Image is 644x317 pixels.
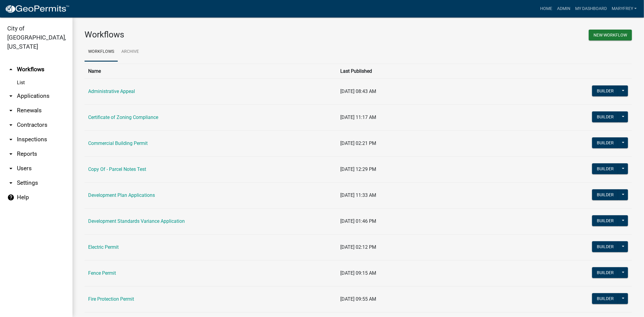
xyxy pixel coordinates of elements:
[88,296,134,302] a: Fire Protection Permit
[609,3,639,14] a: MaryFrey
[592,137,619,148] button: Builder
[118,42,143,62] a: Archive
[341,218,376,224] span: [DATE] 01:46 PM
[7,121,14,129] i: arrow_drop_down
[592,85,619,96] button: Builder
[88,192,155,198] a: Development Plan Applications
[7,107,14,114] i: arrow_drop_down
[88,114,158,120] a: Certificate of Zoning Compliance
[341,88,376,94] span: [DATE] 08:43 AM
[7,150,14,158] i: arrow_drop_down
[592,111,619,122] button: Builder
[592,241,619,252] button: Builder
[88,140,148,146] a: Commercial Building Permit
[88,88,135,94] a: Administrative Appeal
[592,189,619,200] button: Builder
[88,166,146,172] a: Copy Of - Parcel Notes Test
[7,92,14,100] i: arrow_drop_down
[88,244,119,250] a: Electric Permit
[538,3,555,14] a: Home
[7,194,14,201] i: help
[337,64,526,78] th: Last Published
[85,64,337,78] th: Name
[7,66,14,73] i: arrow_drop_up
[592,267,619,278] button: Builder
[555,3,573,14] a: Admin
[88,218,185,224] a: Development Standards Variance Application
[341,244,376,250] span: [DATE] 02:12 PM
[7,179,14,187] i: arrow_drop_down
[341,166,376,172] span: [DATE] 12:29 PM
[7,165,14,172] i: arrow_drop_down
[592,215,619,226] button: Builder
[341,192,376,198] span: [DATE] 11:33 AM
[7,136,14,143] i: arrow_drop_down
[592,163,619,174] button: Builder
[341,114,376,120] span: [DATE] 11:17 AM
[589,30,632,40] button: New Workflow
[341,270,376,276] span: [DATE] 09:15 AM
[592,293,619,304] button: Builder
[341,140,376,146] span: [DATE] 02:21 PM
[85,30,354,40] h3: Workflows
[88,270,116,276] a: Fence Permit
[573,3,609,14] a: My Dashboard
[341,296,376,302] span: [DATE] 09:55 AM
[85,42,118,62] a: Workflows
